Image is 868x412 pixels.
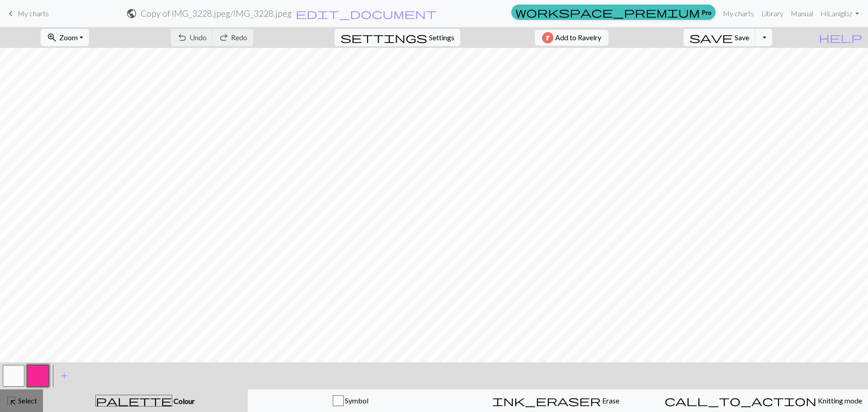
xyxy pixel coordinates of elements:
[659,389,868,412] button: Knitting mode
[719,5,758,23] a: My charts
[5,6,49,21] a: My charts
[5,7,16,20] span: keyboard_arrow_left
[817,5,863,23] a: HiLanigibz
[6,394,17,407] span: highlight_alt
[126,7,137,20] span: public
[787,5,817,23] a: Manual
[665,394,816,407] span: call_to_action
[601,396,619,405] span: Erase
[735,33,749,42] span: Save
[18,9,49,18] span: My charts
[555,32,601,43] span: Add to Ravelry
[335,29,460,46] button: SettingsSettings
[492,394,601,407] span: ink_eraser
[17,396,37,405] span: Select
[429,32,454,43] span: Settings
[47,31,57,44] span: zoom_in
[41,29,89,46] button: Zoom
[758,5,787,23] a: Library
[141,8,292,19] h2: Copy of IMG_3228.jpeg / IMG_3228.jpeg
[684,29,755,46] button: Save
[340,32,427,43] i: Settings
[819,31,862,44] span: help
[172,397,195,405] span: Colour
[515,6,700,19] span: workspace_premium
[344,396,368,405] span: Symbol
[511,5,716,20] a: Pro
[453,389,659,412] button: Erase
[816,396,862,405] span: Knitting mode
[689,31,733,44] span: save
[96,394,172,407] span: palette
[43,389,248,412] button: Colour
[542,32,553,43] img: Ravelry
[535,30,609,46] button: Add to Ravelry
[248,389,453,412] button: Symbol
[59,33,78,42] span: Zoom
[296,7,437,20] span: edit_document
[340,31,427,44] span: settings
[59,369,70,382] span: add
